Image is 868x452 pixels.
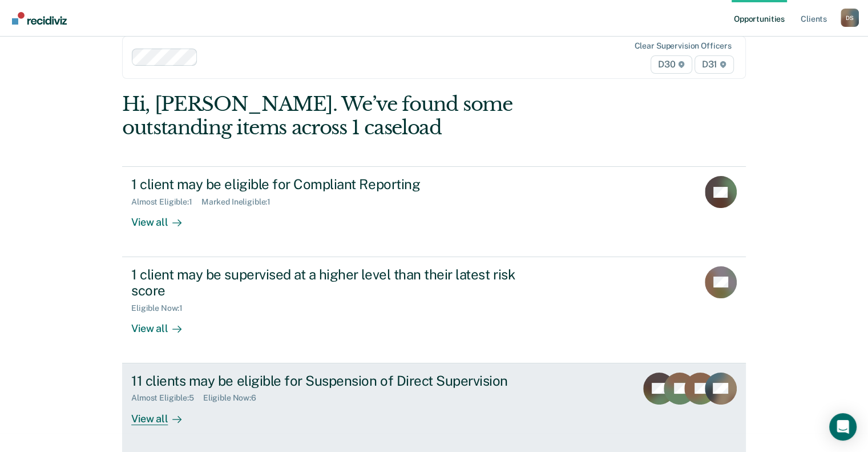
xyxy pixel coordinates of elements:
div: D S [841,9,859,27]
div: Almost Eligible : 1 [131,197,201,207]
div: View all [131,313,195,335]
div: 1 client may be eligible for Compliant Reporting [131,176,532,193]
div: Eligible Now : 1 [131,303,192,313]
img: Recidiviz [12,12,67,25]
button: Profile dropdown button [841,9,859,27]
div: View all [131,207,195,229]
div: 11 clients may be eligible for Suspension of Direct Supervision [131,373,532,389]
span: D31 [695,55,734,74]
div: Almost Eligible : 5 [131,393,203,403]
div: 1 client may be supervised at a higher level than their latest risk score [131,266,532,299]
div: Open Intercom Messenger [829,413,857,441]
div: Clear supervision officers [634,41,731,51]
div: View all [131,403,195,425]
a: 1 client may be eligible for Compliant ReportingAlmost Eligible:1Marked Ineligible:1View all [122,166,746,257]
div: Hi, [PERSON_NAME]. We’ve found some outstanding items across 1 caseload [122,93,621,139]
div: Eligible Now : 6 [203,393,265,403]
span: D30 [651,55,692,74]
div: Marked Ineligible : 1 [201,197,280,207]
a: 1 client may be supervised at a higher level than their latest risk scoreEligible Now:1View all [122,257,746,363]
